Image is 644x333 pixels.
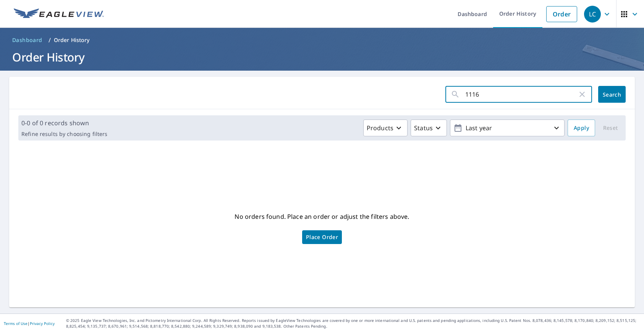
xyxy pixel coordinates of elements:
[367,123,393,133] p: Products
[30,321,55,326] a: Privacy Policy
[21,131,107,137] p: Refine results by choosing filters
[463,121,552,135] p: Last year
[598,86,626,103] button: Search
[9,34,635,46] nav: breadcrumb
[4,321,28,326] a: Terms of Use
[546,6,577,22] a: Order
[49,36,51,45] li: /
[465,84,578,105] input: Address, Report #, Claim ID, etc.
[14,8,104,20] img: EV Logo
[21,118,107,128] p: 0-0 of 0 records shown
[574,123,589,133] span: Apply
[302,230,342,244] a: Place Order
[584,6,601,23] div: LC
[235,210,409,223] p: No orders found. Place an order or adjust the filters above.
[568,120,595,136] button: Apply
[363,120,408,136] button: Products
[9,49,635,65] h1: Order History
[604,91,620,98] span: Search
[411,120,447,136] button: Status
[54,36,90,44] p: Order History
[4,321,55,326] p: |
[12,36,42,44] span: Dashboard
[9,34,45,46] a: Dashboard
[414,123,433,133] p: Status
[66,318,640,329] p: © 2025 Eagle View Technologies, Inc. and Pictometry International Corp. All Rights Reserved. Repo...
[306,235,338,239] span: Place Order
[450,120,565,136] button: Last year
